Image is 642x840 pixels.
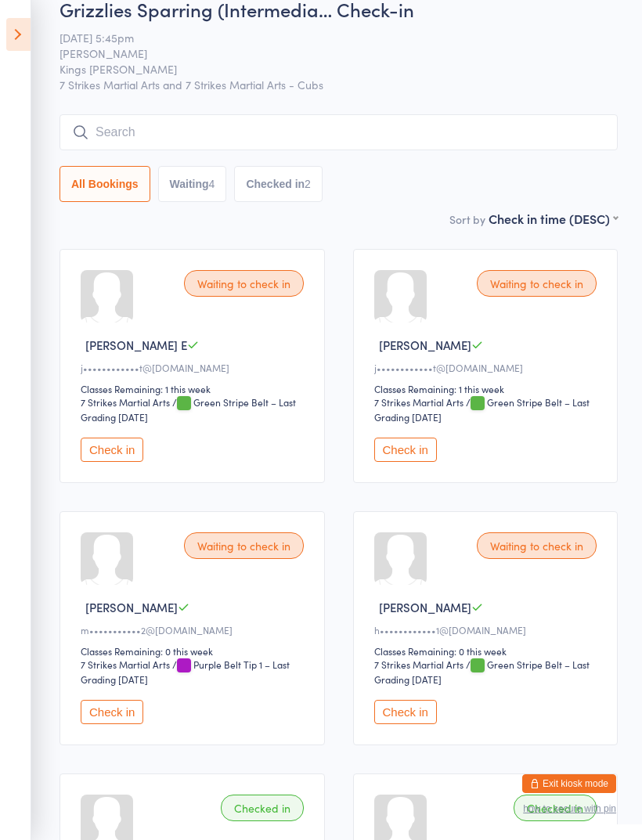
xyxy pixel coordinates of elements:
span: 7 Strikes Martial Arts and 7 Strikes Martial Arts - Cubs [60,77,618,92]
button: Check in [81,700,143,724]
div: 4 [209,178,215,190]
div: 7 Strikes Martial Arts [374,395,463,409]
div: 7 Strikes Martial Arts [81,658,170,671]
span: [DATE] 5:45pm [60,30,593,45]
div: Checked in [514,795,597,821]
div: 2 [305,178,311,190]
button: Check in [374,438,437,462]
button: Checked in2 [234,166,323,202]
input: Search [60,114,618,150]
span: [PERSON_NAME] E [85,337,187,353]
div: Waiting to check in [184,270,304,297]
div: Classes Remaining: 1 this week [81,382,308,395]
div: Check in time (DESC) [489,210,618,227]
div: 7 Strikes Martial Arts [81,395,170,409]
span: [PERSON_NAME] [60,45,593,61]
span: [PERSON_NAME] [85,599,178,615]
div: h••••••••••••1@[DOMAIN_NAME] [374,623,602,636]
span: [PERSON_NAME] [379,337,471,353]
div: j••••••••••••t@[DOMAIN_NAME] [81,361,308,374]
div: Classes Remaining: 0 this week [81,644,308,658]
span: Kings [PERSON_NAME] [60,61,593,77]
button: how to secure with pin [523,803,616,814]
div: Checked in [221,795,304,821]
label: Sort by [449,211,485,227]
button: Check in [374,700,437,724]
button: All Bookings [60,166,150,202]
div: j••••••••••••t@[DOMAIN_NAME] [374,361,602,374]
div: Classes Remaining: 0 this week [374,644,602,658]
div: Classes Remaining: 1 this week [374,382,602,395]
div: Waiting to check in [184,532,304,559]
button: Exit kiosk mode [522,774,616,793]
button: Check in [81,438,143,462]
div: Waiting to check in [477,532,597,559]
div: Waiting to check in [477,270,597,297]
div: 7 Strikes Martial Arts [374,658,463,671]
button: Waiting4 [158,166,227,202]
div: m•••••••••••2@[DOMAIN_NAME] [81,623,308,636]
span: [PERSON_NAME] [379,599,471,615]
